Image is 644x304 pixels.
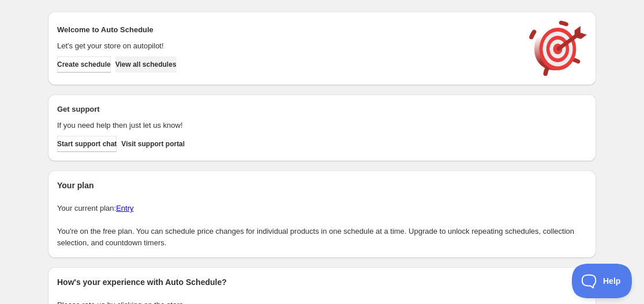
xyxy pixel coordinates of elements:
[116,204,133,212] a: Entry
[57,203,587,214] p: Your current plan:
[57,120,518,131] p: If you need help then just let us know!
[57,40,518,52] p: Let's get your store on autopilot!
[115,56,177,73] button: View all schedules
[57,60,111,69] span: Create schedule
[121,139,185,149] span: Visit support portal
[57,139,117,149] span: Start support chat
[57,24,518,36] h2: Welcome to Auto Schedule
[121,136,185,152] a: Visit support portal
[572,264,632,298] iframe: Toggle Customer Support
[57,56,111,73] button: Create schedule
[57,226,587,249] p: You're on the free plan. You can schedule price changes for individual products in one schedule a...
[57,136,117,152] a: Start support chat
[57,276,587,288] h2: How's your experience with Auto Schedule?
[57,180,587,191] h2: Your plan
[115,60,177,69] span: View all schedules
[57,104,518,115] h2: Get support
